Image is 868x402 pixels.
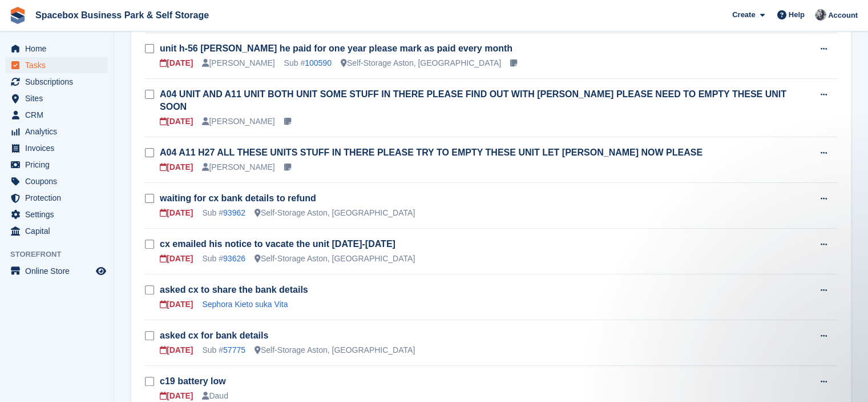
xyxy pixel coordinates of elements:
span: Invoices [25,140,94,156]
a: menu [6,57,108,73]
a: cx emailed his notice to vacate the unit [DATE]-[DATE] [160,239,395,249]
a: menu [6,190,108,206]
a: menu [6,140,108,156]
a: waiting for cx bank details to refund [160,193,316,203]
div: Self-Storage Aston, [GEOGRAPHIC_DATA] [255,344,415,356]
div: [DATE] [160,57,193,69]
a: asked cx for bank details [160,331,268,340]
a: menu [6,263,108,279]
div: [DATE] [160,253,193,265]
a: Spacebox Business Park & Self Storage [31,6,213,25]
span: Sites [25,90,94,106]
a: menu [6,74,108,90]
span: Subscriptions [25,74,94,90]
div: [DATE] [160,161,193,173]
div: Sub # [284,57,332,69]
div: Self-Storage Aston, [GEOGRAPHIC_DATA] [255,207,415,219]
div: Sub # [202,207,245,219]
span: Pricing [25,157,94,173]
a: menu [6,90,108,106]
a: menu [6,124,108,140]
span: Analytics [25,124,94,140]
span: Tasks [25,57,94,73]
a: menu [6,223,108,239]
div: [DATE] [160,390,193,402]
div: Self-Storage Aston, [GEOGRAPHIC_DATA] [341,57,501,69]
a: Preview store [94,264,108,278]
div: [DATE] [160,116,193,128]
span: Coupons [25,173,94,189]
img: stora-icon-8386f47178a22dfd0bd8f6a31ec36ba5ce8667c1dd55bd0f319d3a0aa187defe.svg [9,7,26,24]
a: A04 UNIT AND A11 UNIT BOTH UNIT SOME STUFF IN THERE PLEASE FIND OUT WITH [PERSON_NAME] PLEASE NEE... [160,89,786,112]
div: Daud [202,390,228,402]
div: Sub # [202,344,245,356]
span: Create [732,9,755,21]
a: 100590 [305,58,332,67]
a: 57775 [223,345,245,355]
a: menu [6,157,108,173]
span: Online Store [25,263,94,279]
a: menu [6,206,108,222]
span: Help [789,9,805,21]
span: Home [25,41,94,57]
span: Capital [25,223,94,239]
div: [DATE] [160,344,193,356]
a: unit h-56 [PERSON_NAME] he paid for one year please mark as paid every month [160,43,512,53]
a: menu [6,173,108,189]
a: menu [6,107,108,123]
a: c19 battery low [160,376,226,386]
div: [PERSON_NAME] [202,161,274,173]
span: Storefront [10,249,114,260]
span: CRM [25,107,94,123]
div: [PERSON_NAME] [202,57,274,69]
span: Account [828,10,858,21]
span: Settings [25,206,94,222]
a: Sephora Kieto suka Vita [202,300,288,309]
a: 93626 [223,254,245,263]
a: menu [6,41,108,57]
a: 93962 [223,208,245,217]
div: [DATE] [160,207,193,219]
div: [PERSON_NAME] [202,116,274,128]
a: A04 A11 H27 ALL THESE UNITS STUFF IN THERE PLEASE TRY TO EMPTY THESE UNIT LET [PERSON_NAME] NOW P... [160,148,703,157]
div: Self-Storage Aston, [GEOGRAPHIC_DATA] [255,253,415,265]
a: asked cx to share the bank details [160,285,308,294]
img: SUDIPTA VIRMANI [815,9,826,21]
span: Protection [25,190,94,206]
div: [DATE] [160,298,193,311]
div: Sub # [202,253,245,265]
